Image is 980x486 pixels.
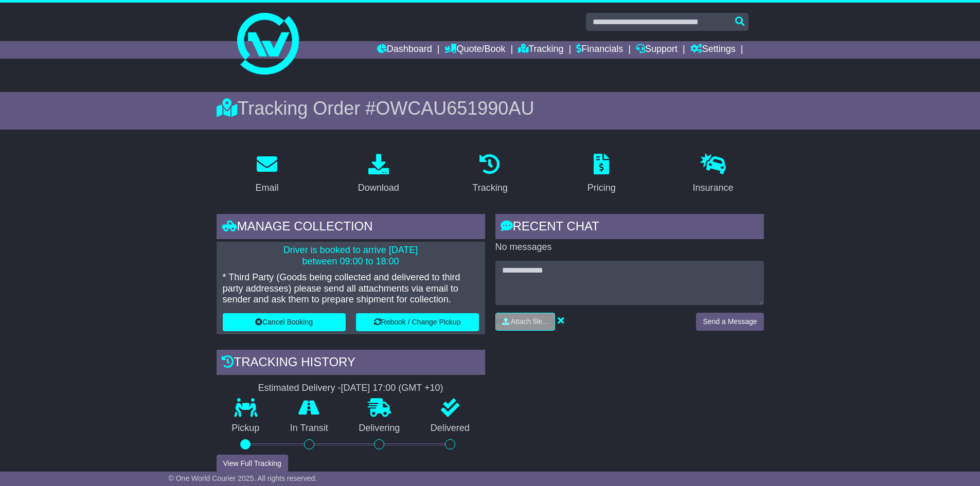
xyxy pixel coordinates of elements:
p: Delivered [415,423,485,434]
p: Delivering [344,423,416,434]
a: Quote/Book [444,41,505,59]
span: OWCAU651990AU [376,98,534,119]
button: Send a Message [696,313,763,331]
p: * Third Party (Goods being collected and delivered to third party addresses) please send all atta... [223,272,479,305]
a: Tracking [466,150,514,199]
div: Manage collection [217,214,485,242]
a: Pricing [581,150,622,199]
a: Tracking [518,41,563,59]
a: Financials [576,41,623,59]
div: [DATE] 17:00 (GMT +10) [341,383,443,394]
div: Insurance [693,181,734,195]
div: Email [255,181,278,195]
span: © One World Courier 2025. All rights reserved. [169,474,317,482]
div: Tracking [472,181,507,195]
a: Insurance [686,150,740,199]
button: Rebook / Change Pickup [356,313,479,331]
div: Pricing [587,181,616,195]
div: Download [358,181,399,195]
p: In Transit [275,423,344,434]
button: Cancel Booking [223,313,346,331]
div: Tracking history [217,350,485,377]
button: View Full Tracking [217,455,288,473]
div: Estimated Delivery - [217,383,485,394]
div: RECENT CHAT [495,214,764,242]
div: Tracking Order # [217,97,764,119]
a: Email [248,150,285,199]
a: Dashboard [377,41,432,59]
p: No messages [495,242,764,253]
a: Download [351,150,406,199]
p: Driver is booked to arrive [DATE] between 09:00 to 18:00 [223,245,479,267]
p: Pickup [217,423,275,434]
a: Support [636,41,678,59]
a: Settings [690,41,736,59]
